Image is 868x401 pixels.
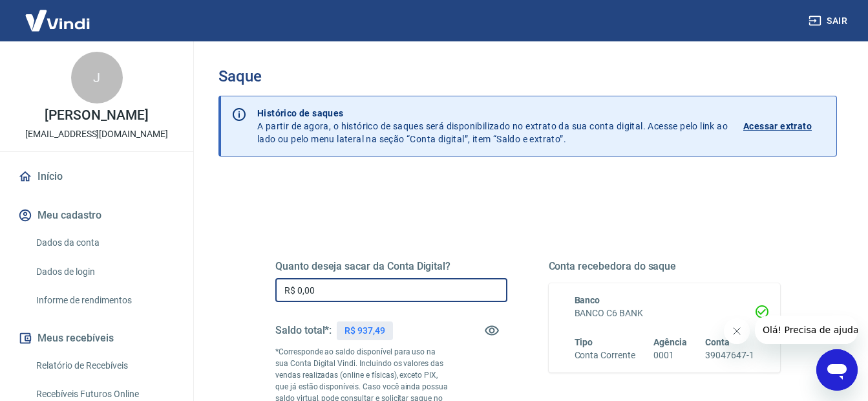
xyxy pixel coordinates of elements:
a: Início [16,162,178,191]
button: Meus recebíveis [16,324,178,352]
iframe: Mensagem da empresa [755,316,858,344]
p: R$ 937,49 [344,324,385,338]
span: Tipo [575,337,593,347]
span: Conta [705,337,730,347]
a: Dados de login [31,259,178,285]
h6: 0001 [653,349,687,362]
h6: 39047647-1 [705,349,754,362]
iframe: Botão para abrir a janela de mensagens [816,349,858,391]
span: Agência [653,337,687,347]
h6: Conta Corrente [575,349,635,362]
h6: BANCO C6 BANK [575,307,755,320]
p: [EMAIL_ADDRESS][DOMAIN_NAME] [25,127,168,141]
a: Informe de rendimentos [31,287,178,314]
h5: Conta recebedora do saque [549,260,781,273]
span: Olá! Precisa de ajuda? [8,9,109,19]
a: Dados da conta [31,230,178,256]
h3: Saque [218,67,837,85]
button: Sair [806,9,852,33]
button: Meu cadastro [16,201,178,230]
iframe: Fechar mensagem [724,318,750,344]
p: A partir de agora, o histórico de saques será disponibilizado no extrato da sua conta digital. Ac... [257,107,728,146]
img: Vindi [16,1,100,40]
p: [PERSON_NAME] [45,109,148,122]
p: Acessar extrato [743,120,812,133]
h5: Quanto deseja sacar da Conta Digital? [275,260,507,273]
h5: Saldo total*: [275,324,332,337]
a: Acessar extrato [743,107,826,146]
div: J [71,52,123,103]
a: Relatório de Recebíveis [31,352,178,379]
span: Banco [575,295,600,305]
p: Histórico de saques [257,107,728,120]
